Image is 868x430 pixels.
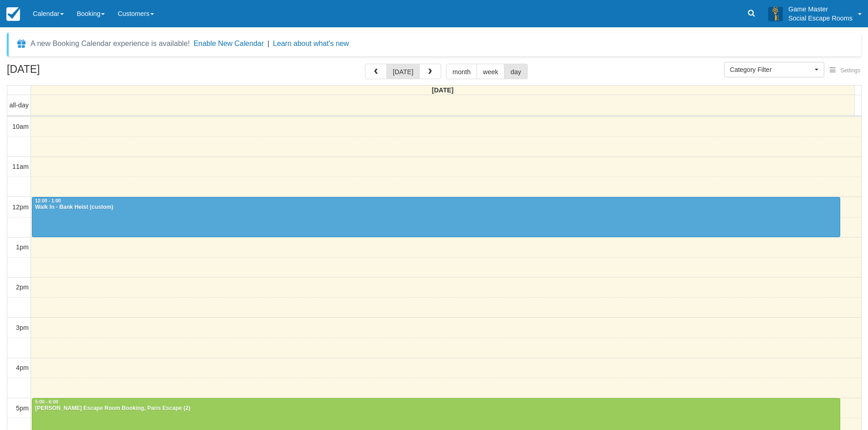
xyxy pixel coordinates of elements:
[841,67,860,74] span: Settings
[267,40,269,47] span: |
[16,324,29,331] span: 3pm
[16,243,29,251] span: 1pm
[477,64,505,79] button: week
[35,198,61,203] span: 12:00 - 1:00
[16,283,29,291] span: 2pm
[446,64,477,79] button: month
[194,39,264,48] button: Enable New Calendar
[273,40,349,47] a: Learn about what's new
[730,65,812,74] span: Category Filter
[504,64,527,79] button: day
[35,204,837,211] div: Walk In - Bank Heist (custom)
[724,62,824,77] button: Category Filter
[824,64,866,77] button: Settings
[432,86,454,94] span: [DATE]
[6,7,20,21] img: checkfront-main-nav-mini-logo.png
[35,400,58,405] span: 5:00 - 6:00
[12,123,29,130] span: 10am
[768,6,783,21] img: A3
[31,38,190,49] div: A new Booking Calendar experience is available!
[10,101,29,109] span: all-day
[35,405,837,412] div: [PERSON_NAME] Escape Room Booking, Paris Escape (2)
[788,5,853,14] p: Game Master
[7,64,122,81] h2: [DATE]
[12,163,29,170] span: 11am
[16,364,29,371] span: 4pm
[386,64,420,79] button: [DATE]
[32,197,840,237] a: 12:00 - 1:00Walk In - Bank Heist (custom)
[16,405,29,412] span: 5pm
[12,203,29,211] span: 12pm
[788,14,853,23] p: Social Escape Rooms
